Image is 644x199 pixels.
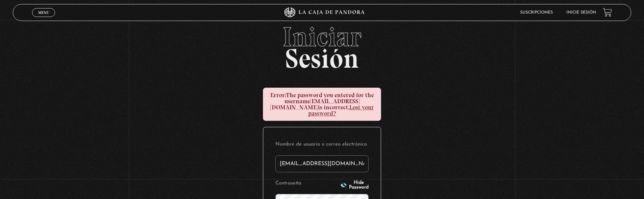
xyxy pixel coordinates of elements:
[566,10,596,15] a: Inicie sesión
[263,88,381,121] div: The password you entered for the username is incorrect.
[13,23,631,50] span: Iniciar
[275,139,369,150] label: Nombre de usuario o correo electrónico
[38,10,49,15] span: Menu
[13,23,631,67] h2: Sesión
[36,16,52,21] span: Cerrar
[340,180,369,190] button: Hide Password
[603,8,612,17] a: View your shopping cart
[308,104,374,117] a: Lost your password?
[520,10,553,15] a: Suscripciones
[270,91,286,99] strong: Error:
[275,178,338,189] label: Contraseña
[270,97,360,111] strong: [EMAIL_ADDRESS][DOMAIN_NAME]
[349,180,369,190] span: Hide Password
